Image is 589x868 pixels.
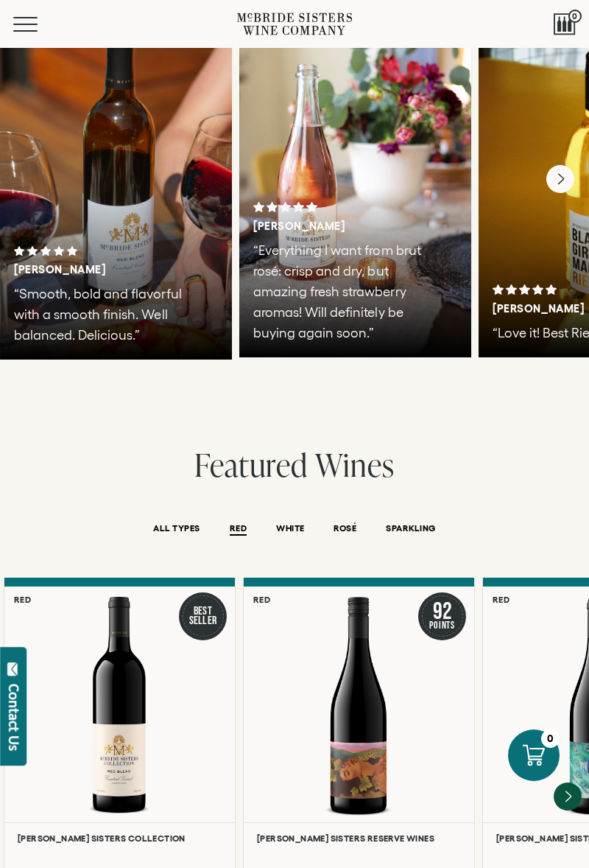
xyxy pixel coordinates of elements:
h6: Red [253,595,270,604]
button: Next [554,783,582,811]
h6: [PERSON_NAME] Sisters Collection [18,833,222,843]
button: Mobile Menu Trigger [13,17,66,32]
span: 0 [568,10,582,23]
div: Contact Us [7,684,21,751]
button: ROSÉ [334,523,356,536]
div: 0 [541,729,560,748]
h6: [PERSON_NAME] Sisters Reserve Wines [257,833,461,843]
h3: [PERSON_NAME] [253,220,417,233]
button: WHITE [276,523,304,536]
span: Featured [194,443,307,486]
button: RED [230,523,247,536]
button: Next [546,165,574,193]
button: SPARKLING [386,523,435,536]
span: Wines [315,443,395,486]
h6: Red [14,595,31,604]
p: “Everything I want from brut rosé: crisp and dry, but amazing fresh strawberry aromas! Will defin... [253,240,443,343]
h6: Red [493,595,509,604]
h3: [PERSON_NAME] [14,263,177,276]
p: “Smooth, bold and flavorful with a smooth finish. Well balanced. Delicious.” [14,284,204,346]
button: ALL TYPES [153,523,200,536]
